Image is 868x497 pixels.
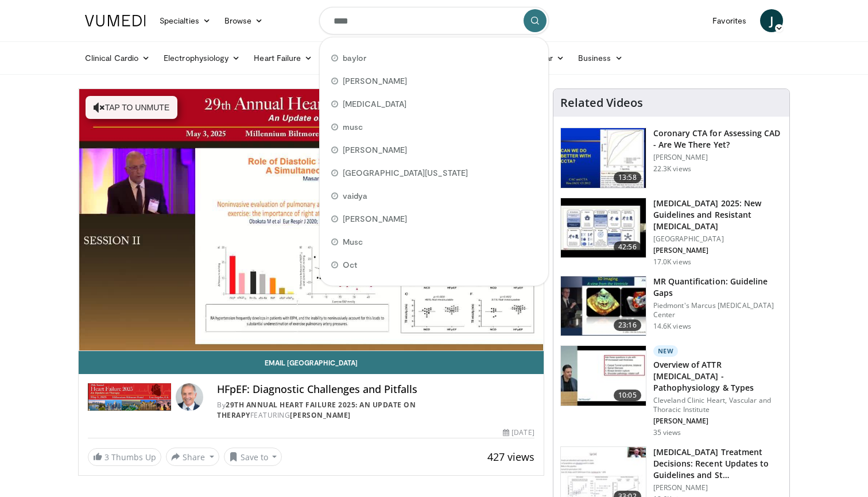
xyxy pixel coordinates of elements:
a: Electrophysiology [157,47,247,70]
button: Save to [224,448,282,466]
img: 34b2b9a4-89e5-4b8c-b553-8a638b61a706.150x105_q85_crop-smart_upscale.jpg [561,128,646,188]
h3: [MEDICAL_DATA] Treatment Decisions: Recent Updates to Guidelines and St… [653,446,782,481]
a: Heart Failure [247,47,319,70]
a: 13:58 Coronary CTA for Assessing CAD - Are We There Yet? [PERSON_NAME] 22.3K views [560,128,782,188]
img: ca16ecdd-9a4c-43fa-b8a3-6760c2798b47.150x105_q85_crop-smart_upscale.jpg [561,276,646,336]
p: 14.6K views [653,322,691,331]
a: 42:56 [MEDICAL_DATA] 2025: New Guidelines and Resistant [MEDICAL_DATA] [GEOGRAPHIC_DATA] [PERSON_... [560,198,782,267]
p: [GEOGRAPHIC_DATA] [653,234,782,244]
span: [PERSON_NAME] [343,75,407,87]
a: Favorites [706,9,753,32]
p: [PERSON_NAME] [653,153,782,162]
span: baylor [343,52,366,64]
p: Cleveland Clinic Heart, Vascular and Thoracic Institute [653,396,782,414]
a: Specialties [153,9,218,32]
span: [GEOGRAPHIC_DATA][US_STATE] [343,167,468,179]
span: 3 [104,452,109,463]
a: Business [571,47,630,70]
p: 22.3K views [653,164,691,174]
a: [PERSON_NAME] [290,410,351,420]
video-js: Video Player [79,89,544,351]
div: [DATE] [503,427,534,438]
a: Browse [218,9,270,32]
a: 10:05 New Overview of ATTR [MEDICAL_DATA] - Pathophysiology & Types Cleveland Clinic Heart, Vascu... [560,345,782,437]
div: By FEATURING [217,400,534,421]
p: 35 views [653,428,681,437]
span: Musc [343,236,363,248]
span: 10:05 [614,390,641,401]
h4: Related Videos [560,96,643,110]
span: [MEDICAL_DATA] [343,98,406,110]
span: musc [343,121,363,133]
img: 29th Annual Heart Failure 2025: An Update on Therapy [88,383,171,411]
a: Clinical Cardio [78,47,157,70]
h4: HFpEF: Diagnostic Challenges and Pitfalls [217,383,534,396]
img: Avatar [176,383,203,411]
span: Oct [343,259,357,271]
input: Search topics, interventions [319,7,549,34]
span: vaidya [343,190,367,202]
h3: MR Quantification: Guideline Gaps [653,276,782,299]
p: [PERSON_NAME] [653,417,782,426]
span: 427 views [487,450,534,464]
p: Piedmont's Marcus [MEDICAL_DATA] Center [653,301,782,319]
span: 13:58 [614,172,641,183]
a: J [760,9,783,32]
a: 23:16 MR Quantification: Guideline Gaps Piedmont's Marcus [MEDICAL_DATA] Center 14.6K views [560,276,782,337]
span: 23:16 [614,319,641,331]
button: Share [166,448,219,466]
span: [PERSON_NAME] [343,213,407,225]
img: VuMedi Logo [85,15,146,26]
p: 17.0K views [653,257,691,267]
img: 280bcb39-0f4e-42eb-9c44-b41b9262a277.150x105_q85_crop-smart_upscale.jpg [561,198,646,258]
h3: Overview of ATTR [MEDICAL_DATA] - Pathophysiology & Types [653,359,782,394]
p: New [653,345,679,357]
p: [PERSON_NAME] [653,483,782,492]
span: 42:56 [614,241,641,253]
a: 3 Thumbs Up [88,448,161,466]
a: 29th Annual Heart Failure 2025: An Update on Therapy [217,400,416,420]
p: [PERSON_NAME] [653,246,782,255]
h3: [MEDICAL_DATA] 2025: New Guidelines and Resistant [MEDICAL_DATA] [653,198,782,232]
h3: Coronary CTA for Assessing CAD - Are We There Yet? [653,128,782,151]
span: [PERSON_NAME] [343,144,407,156]
a: Email [GEOGRAPHIC_DATA] [79,351,544,374]
button: Tap to unmute [86,96,177,119]
img: 2f83149f-471f-45a5-8edf-b959582daf19.150x105_q85_crop-smart_upscale.jpg [561,346,646,406]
